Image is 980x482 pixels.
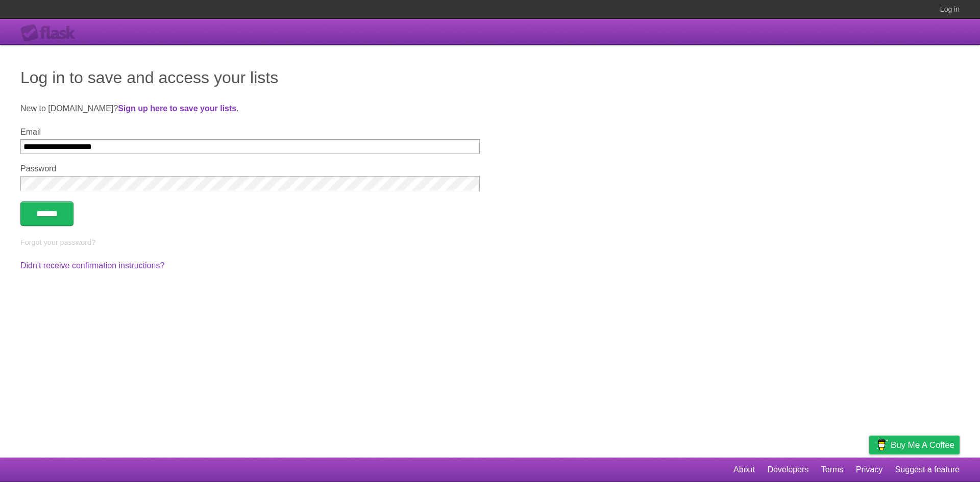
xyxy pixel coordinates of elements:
p: New to [DOMAIN_NAME]? . [20,103,960,115]
a: Developers [767,460,808,479]
label: Email [20,128,480,137]
h1: Log in to save and access your lists [20,65,960,90]
a: Suggest a feature [895,460,960,479]
a: Terms [821,460,844,479]
a: Buy me a coffee [869,436,960,454]
a: Privacy [856,460,883,479]
a: About [733,460,755,479]
label: Password [20,164,480,173]
img: Buy me a coffee [874,436,888,453]
a: Forgot your password? [20,238,95,246]
a: Didn't receive confirmation instructions? [20,261,164,270]
span: Buy me a coffee [891,436,954,454]
div: Flask [20,24,82,42]
a: Sign up here to save your lists [118,104,236,113]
